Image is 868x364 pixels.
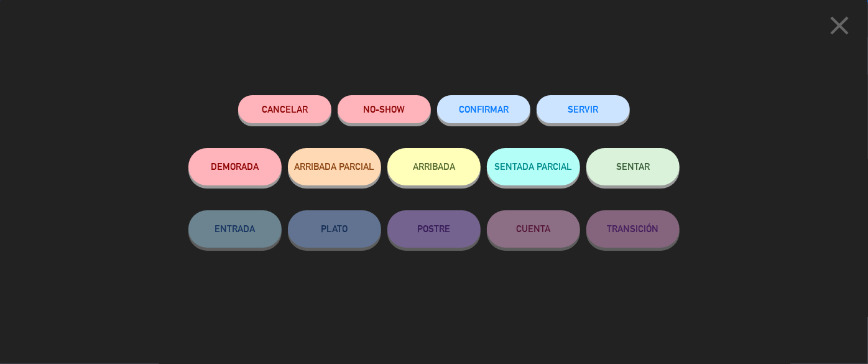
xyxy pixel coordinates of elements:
button: CONFIRMAR [437,95,530,123]
button: SERVIR [537,95,630,123]
button: SENTADA PARCIAL [487,148,580,185]
button: CUENTA [487,210,580,248]
button: DEMORADA [188,148,282,185]
button: SENTAR [586,148,680,185]
button: ENTRADA [188,210,282,248]
button: PLATO [288,210,381,248]
button: NO-SHOW [338,95,431,123]
button: close [820,9,859,46]
button: Cancelar [238,95,331,123]
i: close [824,10,855,41]
button: TRANSICIÓN [586,210,680,248]
span: CONFIRMAR [459,104,509,114]
button: ARRIBADA [387,148,481,185]
button: POSTRE [387,210,481,248]
button: ARRIBADA PARCIAL [288,148,381,185]
span: SENTAR [616,161,650,172]
span: ARRIBADA PARCIAL [295,161,375,172]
